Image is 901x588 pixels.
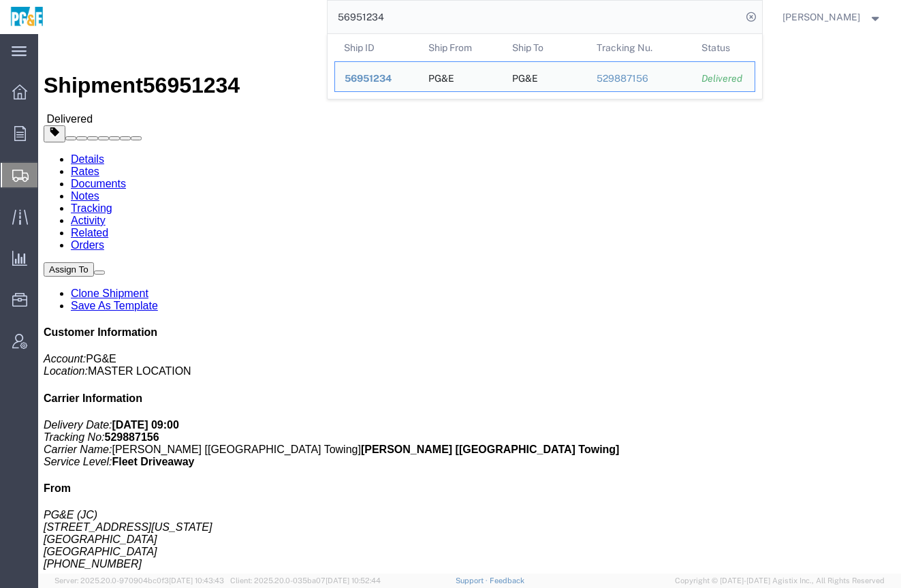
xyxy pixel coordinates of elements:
div: PG&E [428,62,454,91]
th: Tracking Nu. [586,34,692,61]
a: Support [456,576,490,585]
iframe: FS Legacy Container [38,34,901,574]
span: Client: 2025.20.0-035ba07 [230,576,381,585]
img: logo [10,7,44,27]
th: Ship To [503,34,587,61]
div: PG&E [512,62,538,91]
span: 56951234 [345,73,392,84]
div: 56951234 [345,72,409,86]
span: Copyright © [DATE]-[DATE] Agistix Inc., All Rights Reserved [675,575,885,587]
th: Status [692,34,755,61]
button: [PERSON_NAME] [782,9,883,25]
span: [DATE] 10:52:44 [326,576,381,585]
span: Wendy Hetrick [783,10,860,25]
input: Search for shipment number, reference number [328,1,742,33]
div: 529887156 [596,72,682,86]
th: Ship ID [334,34,419,61]
table: Search Results [334,34,762,99]
th: Ship From [418,34,503,61]
div: Delivered [701,72,745,86]
span: Server: 2025.20.0-970904bc0f3 [54,576,224,585]
span: [DATE] 10:43:43 [169,576,224,585]
a: Feedback [490,576,524,585]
